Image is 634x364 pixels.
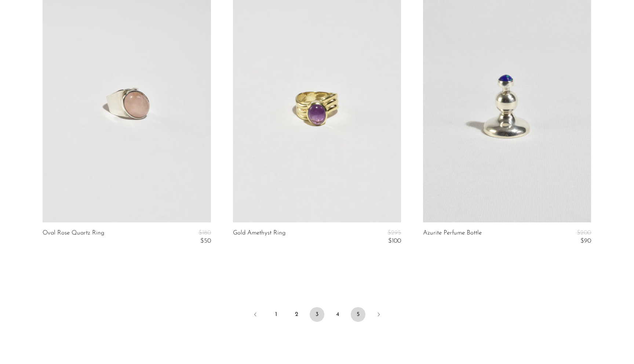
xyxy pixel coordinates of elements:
span: $90 [580,238,591,244]
span: $50 [200,238,211,244]
a: Next [371,307,386,323]
a: Previous [248,307,263,323]
a: 1 [269,307,283,322]
a: 4 [330,307,345,322]
a: Gold Amethyst Ring [233,230,285,245]
a: Oval Rose Quartz Ring [43,230,104,245]
span: $295 [387,230,401,236]
a: 5 [351,307,365,322]
span: 3 [310,307,324,322]
a: Azurite Perfume Bottle [423,230,482,245]
span: $100 [388,238,401,244]
a: 2 [289,307,304,322]
span: $200 [577,230,591,236]
span: $180 [198,230,211,236]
